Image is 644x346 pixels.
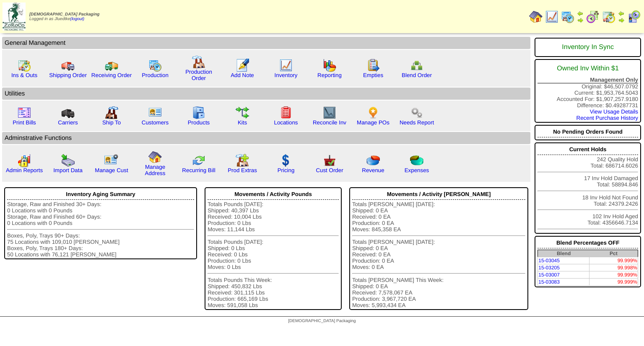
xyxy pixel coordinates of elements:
a: Recent Purchase History [576,115,638,121]
img: arrowright.gif [618,17,625,23]
div: 242 Quality Hold Total: 686714.6026 17 Inv Hold Damaged Total: 58894.846 18 Inv Hold Not Found To... [535,142,641,234]
a: Production Order [185,69,212,81]
a: Prod Extras [228,167,257,173]
div: Movements / Activity [PERSON_NAME] [352,189,525,200]
a: Add Note [231,72,254,78]
a: Blend Order [402,72,432,78]
a: (logout) [70,17,84,21]
img: truck.gif [61,59,75,72]
img: cabinet.gif [192,106,205,119]
img: arrowleft.gif [577,10,584,17]
div: Movements / Activity Pounds [208,189,339,200]
img: reconcile.gif [192,154,205,167]
div: Owned Inv Within $1 [538,61,638,77]
a: Shipping Order [49,72,87,78]
a: Carriers [58,119,78,126]
a: Products [188,119,210,126]
a: Print Bills [13,119,36,126]
img: arrowright.gif [577,17,584,23]
a: Empties [363,72,383,78]
a: Manage Cust [95,167,128,173]
a: 15-03045 [538,258,560,263]
a: Import Data [53,167,83,173]
a: 15-03007 [538,272,560,278]
td: General Management [2,37,530,49]
div: Blend Percentages OFF [538,238,638,248]
img: calendarcustomer.gif [627,10,641,23]
a: Manage POs [357,119,390,126]
img: calendarblend.gif [586,10,600,23]
a: Locations [274,119,298,126]
img: truck3.gif [61,106,75,119]
span: Logged in as Jluedtke [29,12,99,21]
img: pie_chart.png [366,154,380,167]
a: Ins & Outs [11,72,37,78]
a: Customers [142,119,169,126]
div: No Pending Orders Found [538,127,638,137]
div: Totals Pounds [DATE]: Shipped: 40,397 Lbs Received: 10,004 Lbs Production: 0 Lbs Moves: 11,144 Lb... [208,201,339,308]
a: Reporting [317,72,342,78]
div: Current Holds [538,144,638,155]
img: calendarinout.gif [18,59,31,72]
a: 15-03083 [538,279,560,285]
img: dollar.gif [279,154,293,167]
td: Utilities [2,88,530,100]
a: Expenses [405,167,429,173]
img: line_graph.gif [279,59,293,72]
td: 99.999% [589,279,638,286]
a: Receiving Order [91,72,132,78]
a: Revenue [362,167,384,173]
a: Recurring Bill [182,167,215,173]
img: pie_chart2.png [410,154,423,167]
img: workorder.gif [366,59,380,72]
img: workflow.gif [236,106,249,119]
img: import.gif [61,154,75,167]
img: network.png [410,59,423,72]
a: Kits [238,119,247,126]
a: 15-03205 [538,265,560,271]
img: graph2.png [18,154,31,167]
img: workflow.png [410,106,423,119]
img: line_graph.gif [545,10,558,23]
img: calendarprod.gif [561,10,574,23]
a: View Usage Details [590,108,638,115]
img: factory.gif [192,55,205,69]
div: Management Only [538,77,638,83]
a: Cust Order [316,167,343,173]
div: Inventory In Sync [538,39,638,55]
th: Pct [589,250,638,257]
a: Production [142,72,169,78]
span: [DEMOGRAPHIC_DATA] Packaging [288,319,356,323]
td: 99.999% [589,257,638,264]
th: Blend [538,250,589,257]
img: truck2.gif [105,59,118,72]
a: Manage Address [145,164,166,176]
a: Admin Reports [6,167,43,173]
img: customers.gif [148,106,162,119]
img: orders.gif [236,59,249,72]
a: Inventory [275,72,298,78]
a: Reconcile Inv [313,119,346,126]
span: [DEMOGRAPHIC_DATA] Packaging [29,12,99,17]
div: Totals [PERSON_NAME] [DATE]: Shipped: 0 EA Received: 0 EA Production: 0 EA Moves: 845,358 EA Tota... [352,201,525,308]
img: home.gif [529,10,543,23]
img: line_graph2.gif [323,106,336,119]
div: Storage, Raw and Finished 30+ Days: 0 Locations with 0 Pounds Storage, Raw and Finished 60+ Days:... [7,201,194,258]
td: 99.999% [589,271,638,279]
img: managecust.png [104,154,119,167]
img: cust_order.png [323,154,336,167]
img: calendarinout.gif [602,10,615,23]
img: zoroco-logo-small.webp [3,3,26,31]
a: Needs Report [400,119,434,126]
img: graph.gif [323,59,336,72]
img: calendarprod.gif [148,59,162,72]
div: Original: $46,507.0792 Current: $1,953,764.5043 Accounted For: $1,907,257.9180 Difference: $0.492... [535,59,641,123]
a: Ship To [102,119,121,126]
img: prodextras.gif [236,154,249,167]
td: 99.998% [589,264,638,271]
div: Inventory Aging Summary [7,189,194,200]
img: arrowleft.gif [618,10,625,17]
td: Adminstrative Functions [2,132,530,144]
img: locations.gif [279,106,293,119]
img: po.png [366,106,380,119]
